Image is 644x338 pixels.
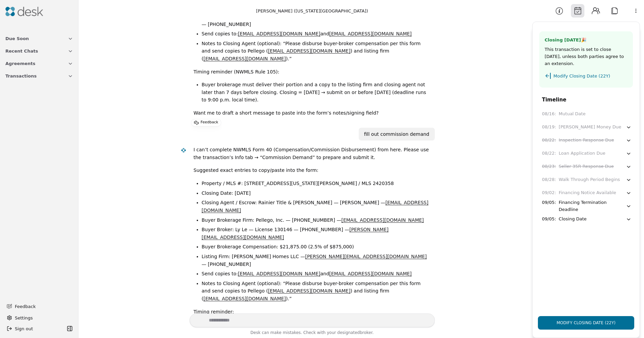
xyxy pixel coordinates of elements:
a: [EMAIL_ADDRESS][DOMAIN_NAME] [268,288,351,294]
p: Want me to draft a short message to paste into the form’s notes/signing field? [194,109,429,117]
button: 08/23:Seller 35R Response Due [539,160,634,173]
li: Buyer Brokerage Firm: Pellego, Inc. — [PHONE_NUMBER] — [202,216,429,224]
div: 08/22 : [542,137,556,144]
li: Send copies to: and [202,30,429,38]
p: Suggested exact entries to copy/paste into the form: [194,166,429,174]
div: 08/23 : [542,163,556,170]
a: [EMAIL_ADDRESS][DOMAIN_NAME] [202,200,428,213]
div: 08/22 : [542,150,556,157]
button: 09/02:Financing Notice Available [539,187,634,199]
button: Sign out [4,323,65,334]
p: Timing reminder: [194,308,429,316]
div: Inspection Response Due [559,137,614,144]
img: Desk [181,148,186,153]
a: [EMAIL_ADDRESS][DOMAIN_NAME] [329,271,412,276]
button: 08/19:[PERSON_NAME] Money Due [539,121,634,133]
span: Settings [15,314,33,321]
div: [PERSON_NAME] ([US_STATE][GEOGRAPHIC_DATA]) [256,7,368,14]
div: Seller 35R Response Due [559,163,614,170]
li: Buyer Brokerage Compensation: $21,875.00 (2.5% of $875,000) [202,243,429,251]
div: 09/05 : [542,216,556,223]
li: Closing Agent / Escrow: Rainier Title & [PERSON_NAME] — [PERSON_NAME] — [202,199,429,214]
div: 08/16 : [542,111,556,118]
button: 09/05:Financing Termination Deadline [539,200,634,212]
span: Transactions [5,72,37,80]
li: Notes to Closing Agent (optional): “Please disburse buyer-broker compensation per this form and s... [202,280,429,303]
button: 08/16:Mutual Date [539,108,634,120]
button: 08/22:Loan Application Due [539,147,634,160]
span: Recent Chats [5,48,38,55]
div: [PERSON_NAME] Money Due [559,124,621,131]
button: Modify Closing Date (22Y) [538,316,634,330]
a: [EMAIL_ADDRESS][DOMAIN_NAME] [203,296,286,301]
a: [EMAIL_ADDRESS][DOMAIN_NAME] [329,31,412,36]
li: Buyer brokerage must deliver their portion and a copy to the listing firm and closing agent not l... [202,81,429,104]
button: Modify Closing Date (22Y) [545,67,627,82]
button: 08/22:Inspection Response Due [539,134,634,147]
button: Feedback [3,300,73,312]
p: Feedback [201,119,218,126]
a: [PERSON_NAME][EMAIL_ADDRESS][DOMAIN_NAME] [305,254,427,259]
div: 09/02 : [542,189,556,196]
div: 09/05 : [542,199,556,206]
button: 08/28:Walk Through Period Begins [539,174,634,186]
span: designated [337,330,360,335]
button: Recent Chats [1,45,77,57]
textarea: Write your prompt here [190,313,435,327]
li: Closing Date: [DATE] [202,189,429,197]
li: Send copies to: and [202,270,429,278]
span: Agreements [5,60,35,67]
a: [EMAIL_ADDRESS][DOMAIN_NAME] [268,48,351,54]
button: Transactions [1,70,77,82]
button: 09/05:Closing Date [539,213,634,225]
div: Closing Date [559,216,587,223]
button: Agreements [1,57,77,70]
span: Feedback [15,303,69,310]
div: 08/19 : [542,124,556,131]
button: Settings [4,312,74,323]
a: [EMAIL_ADDRESS][DOMAIN_NAME] [203,56,286,61]
a: [EMAIL_ADDRESS][DOMAIN_NAME] [341,217,424,223]
div: fill out commission demand [364,130,429,138]
div: Walk Through Period Begins [559,176,620,183]
p: This transaction is set to close [DATE], unless both parties agree to an extension. [545,46,627,67]
li: Notes to Closing Agent (optional): “Please disburse buyer-broker compensation per this form and s... [202,40,429,63]
a: [EMAIL_ADDRESS][DOMAIN_NAME] [238,271,320,276]
p: I can’t complete NWMLS Form 40 (Compensation/Commission Disbursement) from here. Please use the t... [194,146,429,161]
p: Timing reminder (NWMLS Rule 105): [194,68,429,76]
li: Buyer Broker: Ly Le — License 130146 — [PHONE_NUMBER] — [202,226,429,241]
div: Mutual Date [559,111,586,118]
div: Financing Notice Available [559,189,616,196]
span: Due Soon [5,35,29,42]
div: Desk can make mistakes. Check with your broker. [190,329,435,338]
li: Listing Firm: [PERSON_NAME] Homes LLC — — [PHONE_NUMBER] [202,253,429,268]
a: [EMAIL_ADDRESS][DOMAIN_NAME] [238,31,320,36]
li: Property / MLS #: [STREET_ADDRESS][US_STATE][PERSON_NAME] / MLS 2420358 [202,180,429,187]
div: Financing Termination Deadline [559,199,626,213]
img: Desk [5,7,43,16]
h3: Closing [DATE] 🎉 [545,37,627,46]
span: Sign out [15,325,33,332]
span: Modify Closing Date (22Y) [553,72,610,80]
button: Due Soon [1,32,77,45]
div: Loan Application Due [559,150,605,157]
div: Timeline [533,96,640,104]
div: 08/28 : [542,176,556,183]
a: [PERSON_NAME][EMAIL_ADDRESS][DOMAIN_NAME] [202,227,389,240]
